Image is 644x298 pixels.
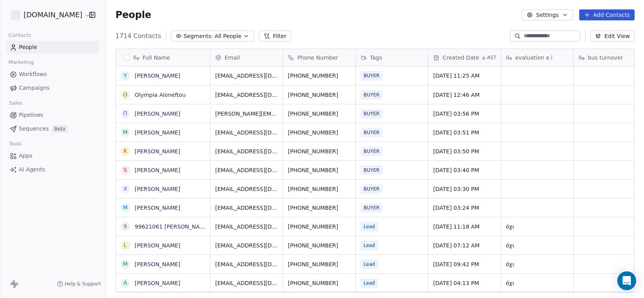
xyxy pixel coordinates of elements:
span: [EMAIL_ADDRESS][DOMAIN_NAME] [215,166,278,174]
div: Χ [123,185,127,193]
span: [DATE] 12:46 AM [433,91,496,99]
span: Segments: [183,32,213,40]
a: [PERSON_NAME] [135,205,180,211]
span: [DATE] 11:18 AM [433,223,496,231]
a: [PERSON_NAME] [135,167,180,173]
div: grid [116,66,210,293]
div: L [124,241,127,249]
span: BUYER [360,147,382,156]
span: Campaigns [19,84,49,92]
div: Created DateAST [428,49,501,66]
button: Settings [522,9,573,20]
span: [PHONE_NUMBER] [288,279,351,287]
span: [DATE] 03:30 PM [433,185,496,193]
span: [EMAIL_ADDRESS][DOMAIN_NAME] [215,185,278,193]
a: People [6,41,99,54]
div: Full Name [116,49,210,66]
span: [EMAIL_ADDRESS][DOMAIN_NAME] [215,279,278,287]
div: Π [123,109,128,118]
div: O [123,91,127,99]
span: Lead [360,241,378,250]
a: Pipelines [6,109,99,122]
span: Created Date [443,54,479,62]
span: Help & Support [65,281,101,287]
div: Tags [356,49,428,66]
span: [PHONE_NUMBER] [288,223,351,231]
span: [DATE] 03:50 PM [433,147,496,155]
span: [EMAIL_ADDRESS][DOMAIN_NAME] [215,260,278,268]
a: Olympia Aloneftou [135,92,186,98]
span: [PHONE_NUMBER] [288,147,351,155]
span: [PHONE_NUMBER] [288,242,351,249]
a: [PERSON_NAME] [135,129,180,136]
span: [DATE] 11:25 AM [433,72,496,80]
a: [PERSON_NAME] [135,261,180,267]
span: People [19,43,37,51]
a: AI Agents [6,163,99,176]
div: M [123,260,128,268]
a: Workflows [6,68,99,81]
span: [DOMAIN_NAME] [24,10,82,20]
span: [PHONE_NUMBER] [288,91,351,99]
span: Lead [360,222,378,231]
div: Open Intercom Messenger [617,271,636,290]
span: όχι [506,223,569,231]
span: [PHONE_NUMBER] [288,110,351,118]
button: Edit View [590,31,635,42]
span: evaluation a i [515,54,553,62]
div: evaluation a i [501,49,573,66]
span: Contacts [5,29,35,41]
span: [PHONE_NUMBER] [288,129,351,136]
span: [EMAIL_ADDRESS][DOMAIN_NAME] [215,147,278,155]
span: AI Agents [19,165,45,174]
span: Tools [5,138,25,150]
span: Sales [5,97,26,109]
a: [PERSON_NAME] [135,186,180,192]
button: Filter [259,31,291,42]
span: [EMAIL_ADDRESS][DOMAIN_NAME] [215,204,278,212]
span: BUYER [360,109,382,118]
a: Campaigns [6,82,99,94]
span: [PHONE_NUMBER] [288,166,351,174]
a: [PERSON_NAME] [135,242,180,249]
span: [EMAIL_ADDRESS][DOMAIN_NAME] [215,242,278,249]
span: Tags [370,54,382,62]
span: [PHONE_NUMBER] [288,204,351,212]
div: M [123,204,128,212]
span: [EMAIL_ADDRESS][DOMAIN_NAME] [215,129,278,136]
div: A [123,279,127,287]
a: 99621061 [PERSON_NAME] [135,223,210,230]
a: [PERSON_NAME] [135,111,180,117]
span: BUYER [360,165,382,175]
span: Lead [360,260,378,269]
span: AST [487,55,496,61]
span: BUYER [360,90,382,100]
a: [PERSON_NAME] [135,280,180,286]
button: [DOMAIN_NAME] [9,8,84,22]
span: bus turnover [588,54,623,62]
div: K [123,147,127,155]
span: BUYER [360,128,382,137]
span: Marketing [5,56,37,68]
span: Workflows [19,70,47,78]
span: όχι [506,242,569,249]
span: [PHONE_NUMBER] [288,260,351,268]
span: [EMAIL_ADDRESS][DOMAIN_NAME] [215,91,278,99]
span: Sequences [19,125,49,133]
span: [DATE] 09:42 PM [433,260,496,268]
span: [EMAIL_ADDRESS][DOMAIN_NAME] [215,223,278,231]
span: [DATE] 03:40 PM [433,166,496,174]
span: [PHONE_NUMBER] [288,185,351,193]
span: [DATE] 07:12 AM [433,242,496,249]
span: Phone Number [297,54,338,62]
span: Pipelines [19,111,43,119]
span: [DATE] 04:13 PM [433,279,496,287]
span: Beta [52,125,68,133]
div: s [124,166,127,174]
span: All People [214,32,241,40]
span: [PHONE_NUMBER] [288,72,351,80]
div: Phone Number [283,49,355,66]
span: BUYER [360,184,382,194]
a: Help & Support [57,281,101,287]
span: Full Name [143,54,170,62]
